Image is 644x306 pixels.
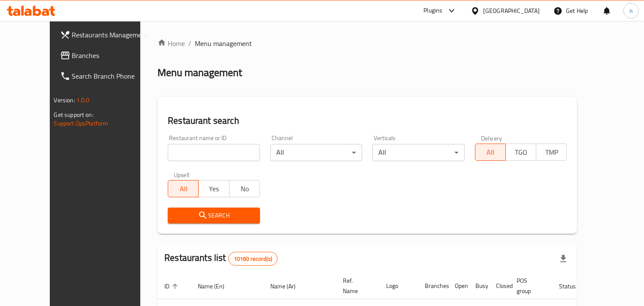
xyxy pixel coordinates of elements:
div: Plugins [423,6,442,16]
input: Search for restaurant name or ID.. [168,144,260,161]
a: Restaurants Management [53,24,157,45]
button: No [229,180,260,197]
nav: breadcrumb [157,38,577,49]
span: n [629,6,633,15]
span: TGO [509,146,533,159]
span: No [233,183,257,195]
span: TMP [540,146,563,159]
span: Search [175,210,253,221]
th: Closed [489,273,510,299]
th: Branches [418,273,448,299]
button: All [168,180,199,197]
button: Yes [198,180,229,197]
span: POS group [517,275,542,296]
div: [GEOGRAPHIC_DATA] [483,6,540,15]
span: Get support on: [54,109,94,120]
h2: Restaurant search [168,114,567,127]
div: Export file [553,248,574,269]
span: Yes [202,183,226,195]
span: All [172,183,195,195]
div: Total records count [228,252,278,266]
button: Search [168,208,260,223]
span: ID [164,281,181,291]
span: All [479,146,502,159]
th: Busy [469,273,489,299]
span: 10160 record(s) [229,255,277,263]
div: All [372,144,465,161]
label: Delivery [481,135,502,141]
span: Restaurants Management [72,30,151,40]
button: All [475,144,506,161]
a: Support.OpsPlatform [54,118,109,129]
span: Status [559,281,587,291]
span: Branches [72,50,151,61]
span: Ref. Name [343,275,369,296]
th: Open [448,273,469,299]
span: 1.0.0 [76,95,90,106]
li: / [188,38,191,49]
span: Version: [54,95,75,106]
a: Branches [53,45,157,66]
div: All [270,144,363,161]
h2: Menu management [157,66,242,80]
a: Search Branch Phone [53,66,157,86]
a: Home [157,38,185,49]
span: Search Branch Phone [72,71,151,81]
span: Name (En) [198,281,236,291]
label: Upsell [174,171,190,177]
span: Menu management [195,38,252,49]
th: Logo [379,273,418,299]
h2: Restaurants list [164,251,278,266]
button: TMP [536,144,567,161]
button: TGO [505,144,536,161]
span: Name (Ar) [270,281,307,291]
